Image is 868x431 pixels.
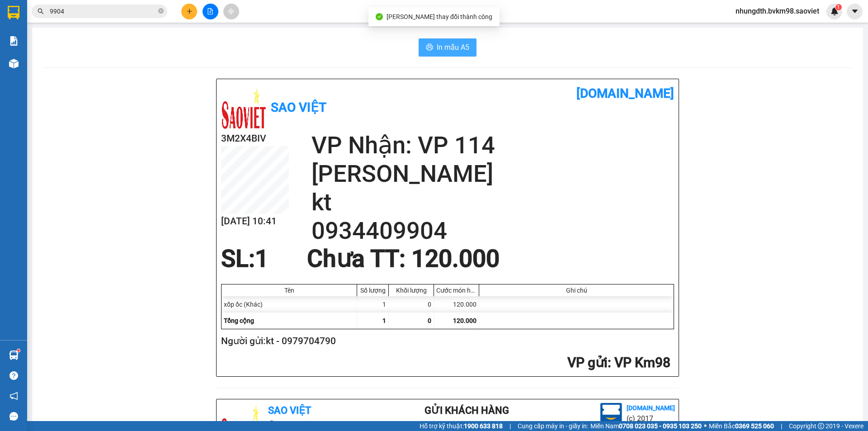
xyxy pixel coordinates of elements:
[9,59,19,68] img: warehouse-icon
[567,355,608,370] span: VP gửi
[17,349,20,352] sup: 1
[357,296,389,313] div: 1
[619,422,702,430] strong: 0708 023 035 - 0935 103 250
[576,86,674,101] b: [DOMAIN_NAME]
[311,188,674,217] h2: kt
[837,4,840,10] span: 1
[221,354,670,372] h2: : VP Km98
[207,8,213,14] span: file-add
[221,131,289,146] h2: 3M2X4BIV
[830,7,839,15] img: icon-new-feature
[426,43,433,52] span: printer
[311,131,674,188] h2: VP Nhận: VP 114 [PERSON_NAME]
[359,287,386,294] div: Số lượng
[376,13,383,20] span: check-circle
[835,4,842,10] sup: 1
[627,413,675,424] li: (c) 2017
[481,287,671,294] div: Ghi chú
[268,421,275,428] span: environment
[255,245,269,273] span: 1
[223,4,239,19] button: aim
[302,245,505,272] div: Chưa TT : 120.000
[9,412,18,421] span: message
[704,424,707,428] span: ⚪️
[453,317,476,324] span: 120.000
[8,6,19,19] img: logo-vxr
[437,42,469,53] span: In mẫu A5
[271,100,326,115] b: Sao Việt
[382,317,386,324] span: 1
[389,296,434,313] div: 0
[600,403,622,425] img: logo.jpg
[425,405,509,416] b: Gửi khách hàng
[464,422,503,430] strong: 1900 633 818
[419,38,476,57] button: printerIn mẫu A5
[851,7,859,15] span: caret-down
[222,296,357,313] div: xốp ốc (Khác)
[220,419,388,430] li: Số 779 Giải Phóng
[268,405,311,416] b: Sao Việt
[509,421,511,431] span: |
[221,86,266,131] img: logo.jpg
[158,8,164,14] span: close-circle
[158,7,164,16] span: close-circle
[181,4,197,19] button: plus
[203,4,218,19] button: file-add
[387,13,492,20] span: [PERSON_NAME] thay đổi thành công
[9,371,18,380] span: question-circle
[590,421,702,431] span: Miền Nam
[186,8,193,14] span: plus
[420,421,503,431] span: Hỗ trợ kỹ thuật:
[224,317,254,324] span: Tổng cộng
[9,350,19,360] img: warehouse-icon
[518,421,588,431] span: Cung cấp máy in - giấy in:
[228,8,234,14] span: aim
[428,317,431,324] span: 0
[735,422,774,430] strong: 0369 525 060
[709,421,774,431] span: Miền Bắc
[50,6,156,16] input: Tìm tên, số ĐT hoặc mã đơn
[311,217,674,245] h2: 0934409904
[38,8,44,14] span: search
[9,36,19,46] img: solution-icon
[434,296,479,313] div: 120.000
[818,423,824,429] span: copyright
[436,287,476,294] div: Cước món hàng
[728,5,826,17] span: nhungdth.bvkm98.saoviet
[9,392,18,400] span: notification
[627,404,675,412] b: [DOMAIN_NAME]
[781,421,782,431] span: |
[221,214,289,229] h2: [DATE] 10:41
[224,287,354,294] div: Tên
[221,245,255,273] span: SL:
[221,334,670,349] h2: Người gửi: kt - 0979704790
[391,287,431,294] div: Khối lượng
[847,4,863,19] button: caret-down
